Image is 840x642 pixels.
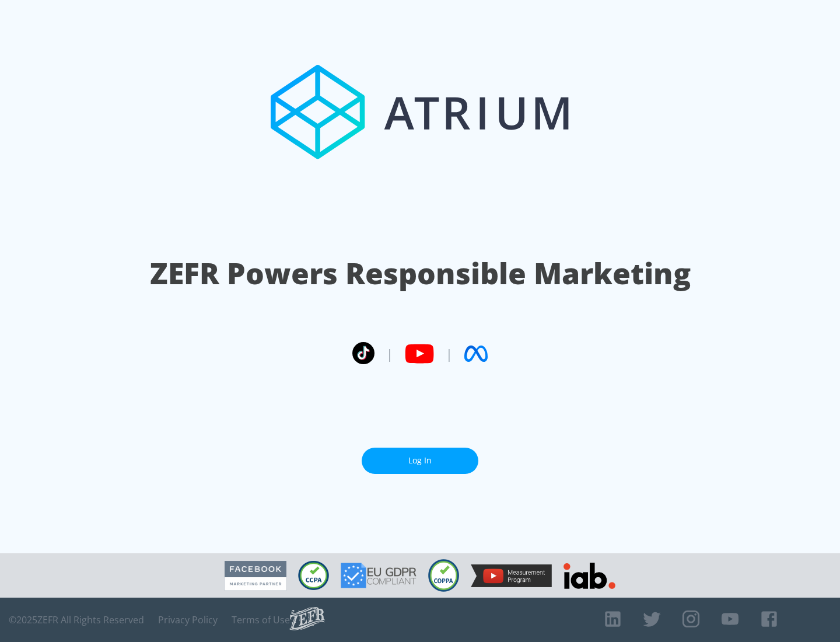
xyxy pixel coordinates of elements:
a: Terms of Use [232,614,290,626]
h1: ZEFR Powers Responsible Marketing [150,253,691,294]
img: CCPA Compliant [298,561,329,590]
img: COPPA Compliant [428,559,459,592]
img: IAB [563,563,615,589]
span: © 2025 ZEFR All Rights Reserved [9,614,144,626]
a: Privacy Policy [158,614,218,626]
a: Log In [362,448,478,474]
img: GDPR Compliant [341,563,416,588]
img: Facebook Marketing Partner [225,561,286,591]
span: | [386,345,393,362]
span: | [446,345,453,362]
img: YouTube Measurement Program [471,564,552,587]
